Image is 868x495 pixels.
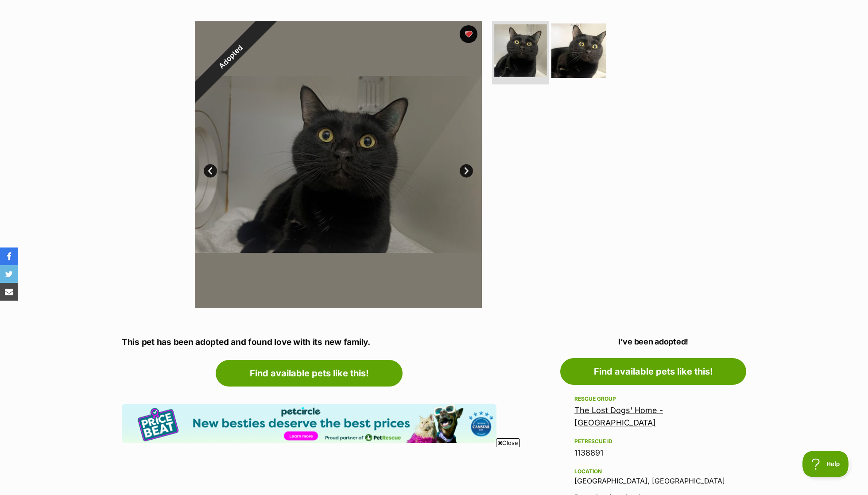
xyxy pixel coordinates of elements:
[560,336,746,348] p: I've been adopted!
[460,25,477,43] button: favourite
[216,360,403,387] a: Find available pets like this!
[802,451,850,477] iframe: Help Scout Beacon - Open
[219,451,649,491] iframe: Advertisement
[204,164,217,178] a: Prev
[496,438,520,447] span: Close
[494,24,547,77] img: Photo of Pablo
[574,395,732,402] div: Rescue group
[122,404,496,443] img: Pet Circle promo banner
[574,438,732,445] div: PetRescue ID
[574,468,732,475] div: Location
[574,447,732,459] div: 1138891
[574,466,732,485] div: [GEOGRAPHIC_DATA], [GEOGRAPHIC_DATA]
[460,164,473,178] a: Next
[574,406,663,427] a: The Lost Dogs' Home - [GEOGRAPHIC_DATA]
[560,358,746,385] a: Find available pets like this!
[174,0,287,112] div: Adopted
[122,336,496,349] p: This pet has been adopted and found love with its new family.
[551,23,606,78] img: Photo of Pablo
